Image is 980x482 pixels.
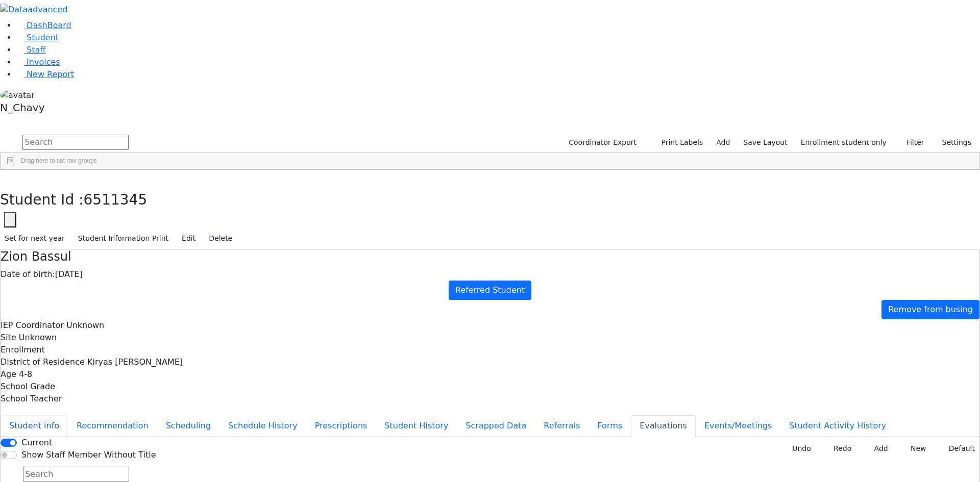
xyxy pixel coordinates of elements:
label: School Teacher [1,393,62,405]
button: Events/Meetings [696,415,780,437]
button: Referrals [535,415,589,437]
span: Staff [27,45,45,55]
button: Undo [781,441,816,456]
label: Date of birth: [1,268,55,281]
button: Student Information Print [73,231,173,246]
button: Scheduling [157,415,219,437]
span: Remove from busing [888,305,973,314]
button: Default [938,441,979,456]
a: Student [16,33,59,42]
span: Kiryas [PERSON_NAME] [87,357,183,367]
button: Redo [822,441,856,456]
span: Unknown [66,320,104,330]
button: Filter [893,135,929,150]
button: Delete [204,231,237,246]
label: Enrollment [1,344,45,356]
button: Scrapped Data [457,415,535,437]
button: Settings [929,135,976,150]
label: Current [21,437,52,449]
a: DashBoard [16,20,71,30]
button: Schedule History [219,415,306,437]
a: Invoices [16,57,60,67]
button: Edit [177,231,200,246]
button: Add [863,441,892,456]
button: Recommendation [68,415,157,437]
label: Enrollment student only [796,135,891,150]
a: Staff [16,45,45,55]
label: Site [1,332,16,344]
span: Unknown [19,333,57,342]
button: New [899,441,931,456]
input: Search [23,467,129,482]
label: School Grade [1,380,55,393]
span: Drag here to set row groups [21,157,97,164]
span: Invoices [27,57,60,67]
input: Search [22,135,129,150]
button: Student Activity History [780,415,895,437]
button: Evaluations [631,415,696,437]
a: Add [712,135,734,150]
button: Student info [1,415,68,437]
h4: Zion Bassul [1,249,979,264]
button: Coordinator Export [562,135,641,150]
button: Student History [376,415,457,437]
button: Forms [589,415,631,437]
label: Show Staff Member Without Title [21,449,156,461]
a: Referred Student [449,281,531,300]
button: Print Labels [649,135,707,150]
button: Prescriptions [306,415,376,437]
a: New Report [16,69,74,79]
label: IEP Coordinator [1,319,64,332]
label: Age [1,368,16,380]
a: Remove from busing [881,300,979,319]
div: [DATE] [1,268,979,281]
span: Student [27,33,59,42]
label: District of Residence [1,356,85,368]
span: DashBoard [27,20,71,30]
button: Save Layout [739,135,792,150]
span: 6511345 [84,191,148,208]
span: 4-8 [19,369,32,379]
span: New Report [27,69,74,79]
